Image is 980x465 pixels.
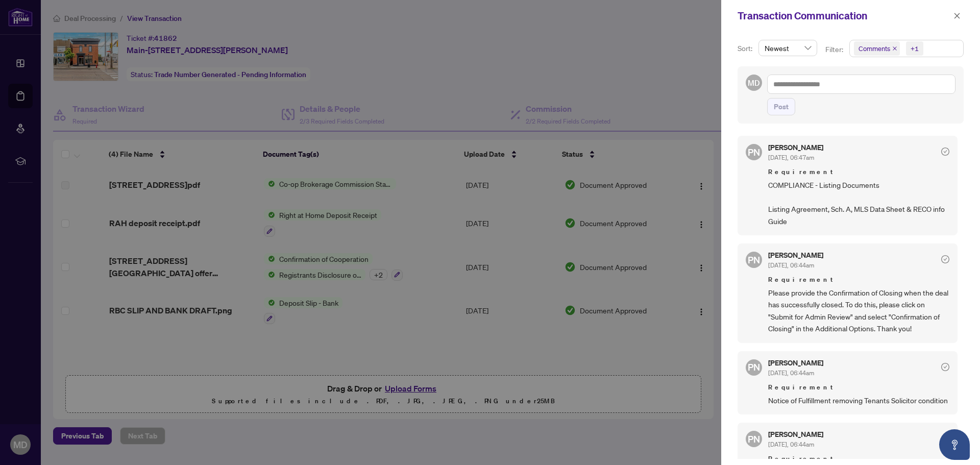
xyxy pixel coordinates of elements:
[748,77,759,89] span: MD
[941,255,949,263] span: check-circle
[941,148,949,156] span: check-circle
[768,359,823,366] h5: [PERSON_NAME]
[767,98,795,115] button: Post
[892,46,897,51] span: close
[939,429,970,460] button: Open asap
[748,253,760,267] span: PN
[859,43,890,54] span: Comments
[941,363,949,371] span: check-circle
[738,43,754,54] p: Sort:
[765,40,811,56] span: Newest
[768,369,814,377] span: [DATE], 06:44am
[768,454,949,464] span: Requirement
[768,261,814,269] span: [DATE], 06:44am
[768,287,949,335] span: Please provide the Confirmation of Closing when the deal has successfully closed. To do this, ple...
[854,41,900,56] span: Comments
[738,8,950,23] div: Transaction Communication
[748,145,760,159] span: PN
[825,44,845,55] p: Filter:
[768,275,949,285] span: Requirement
[768,431,823,438] h5: [PERSON_NAME]
[768,144,823,151] h5: [PERSON_NAME]
[768,154,814,161] span: [DATE], 06:47am
[768,440,814,448] span: [DATE], 06:44am
[748,360,760,374] span: PN
[941,434,949,443] span: check-circle
[768,395,949,406] span: Notice of Fulfillment removing Tenants Solicitor condition
[768,179,949,227] span: COMPLIANCE - Listing Documents Listing Agreement, Sch. A, MLS Data Sheet & RECO info Guide
[911,43,919,54] div: +1
[953,12,961,19] span: close
[748,432,760,446] span: PN
[768,167,949,177] span: Requirement
[768,382,949,393] span: Requirement
[768,252,823,259] h5: [PERSON_NAME]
